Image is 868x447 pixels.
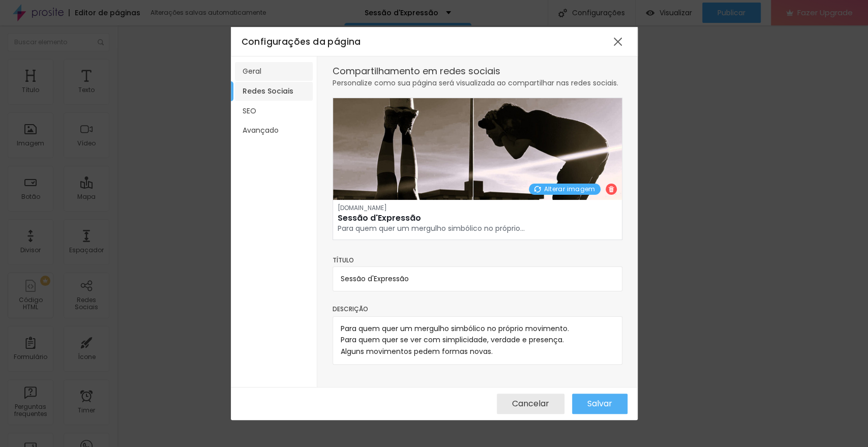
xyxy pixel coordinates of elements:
[333,67,622,76] div: Compartilhamento em redes sociais
[544,185,595,194] span: Alterar imagem
[338,204,617,212] span: [DOMAIN_NAME]
[534,186,541,193] img: Icone
[608,186,614,192] img: Icone
[572,394,627,414] button: Salvar
[235,62,313,81] li: Geral
[333,256,354,264] span: Título
[529,184,600,195] button: Alterar imagem
[333,98,622,200] img: whatsapp-image-2025-06-12-at-09-01-132.jpeg
[235,102,313,121] li: SEO
[235,121,313,140] li: Avançado
[587,399,612,408] span: Salvar
[512,399,549,408] span: Cancelar
[338,225,617,232] p: Para quem quer um mergulho simbólico no próprio...
[338,214,617,222] h1: Sessão d'Expressão
[497,394,564,414] button: Cancelar
[333,305,368,313] span: Descrição
[333,200,622,240] a: [DOMAIN_NAME]Sessão d'ExpressãoPara quem quer um mergulho simbólico no próprio...
[235,82,313,101] li: Redes Sociais
[333,316,622,365] textarea: Para quem quer um mergulho simbólico no próprio movimento. Para quem quer se ver com simplicidade...
[242,36,361,48] span: Configurações da página
[333,78,622,87] div: Personalize como sua página será visualizada ao compartilhar nas redes sociais.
